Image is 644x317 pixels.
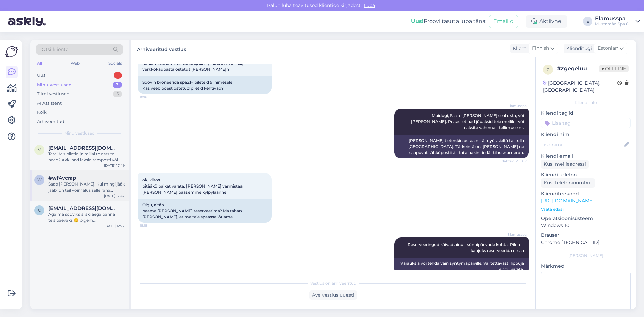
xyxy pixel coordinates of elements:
div: Proovi tasuta juba täna: [411,17,486,25]
button: Emailid [489,15,518,28]
div: Küsi telefoninumbrit [541,178,595,188]
div: Kõik [37,109,47,116]
div: Web [69,59,81,68]
span: Estonian [598,45,618,52]
div: 5 [113,91,122,97]
span: Elamusspa [501,103,527,108]
div: [GEOGRAPHIC_DATA], [GEOGRAPHIC_DATA] [543,80,617,94]
div: Saab [PERSON_NAME]! Kui mingi jääk jääb, on teil võimalus selle raha [PERSON_NAME] osta midagi :) [48,181,125,193]
p: Vaata edasi ... [541,206,631,212]
a: ElamusspaMustamäe Spa OÜ [595,16,640,27]
span: Otsi kliente [42,46,68,53]
div: Varauksia voi tehdä vain syntymäpäiville. Valitettavasti lippuja ei voi varata. [394,258,529,275]
div: Tere! Mis piletid ja millal te ostsite need? Äkki nad läksid rämposti või arhiveerisid- kui [PERS... [48,151,125,163]
div: Aktiivne [526,15,567,28]
div: [PERSON_NAME] tietenkin ostaa niitä myös sieltä tai tulla [GEOGRAPHIC_DATA]. Tärkeintä on, [PERSO... [394,135,529,158]
span: Elamusspa [501,232,527,237]
span: c [38,208,41,213]
span: Vestlus on arhiveeritud [310,280,356,286]
label: Arhiveeritud vestlus [137,44,186,53]
div: E [583,17,592,26]
div: Socials [107,59,123,68]
span: w [37,177,42,182]
div: [PERSON_NAME] [541,253,631,259]
div: [DATE] 17:47 [104,193,125,198]
div: # zgeqeluu [557,65,599,73]
p: Kliendi email [541,153,631,160]
span: ok, kiitos pitääkö paikat varata. [PERSON_NAME] varmistaa [PERSON_NAME] pääsemme kylpyläänne [142,177,244,195]
div: Klienditugi [563,45,592,52]
p: Chrome [TECHNICAL_ID] [541,239,631,246]
span: viktoriasteoganova19@icloud.com [48,145,118,151]
input: Lisa nimi [541,141,623,148]
span: v [38,147,41,152]
span: Reserveeringud käivad ainult sünnipäevade kohta. Pileteit kahjuks reserveerida ei saa [408,242,525,253]
p: Operatsioonisüsteem [541,215,631,222]
span: Nähtud ✓ 18:17 [501,159,527,164]
p: Kliendi telefon [541,171,631,178]
p: Brauser [541,232,631,239]
div: Elamusspa [595,16,633,21]
span: Finnish [532,45,549,52]
div: Kliendi info [541,100,631,106]
div: Minu vestlused [37,82,72,88]
span: ccarmen.kkrampe@gmail.com [48,205,118,211]
img: Askly Logo [5,45,18,58]
a: [URL][DOMAIN_NAME] [541,198,594,204]
div: Arhiveeritud [37,118,64,125]
span: z [547,67,549,72]
div: AI Assistent [37,100,62,107]
div: 1 [114,72,122,79]
div: Olgu, aitäh. peame [PERSON_NAME] reserveerima? Ma tahan [PERSON_NAME], et me teie spaasse jõuame. [138,199,272,223]
p: Kliendi nimi [541,131,631,138]
div: All [36,59,43,68]
div: [DATE] 17:49 [104,163,125,168]
div: Tiimi vestlused [37,91,70,97]
input: Lisa tag [541,118,631,128]
p: Windows 10 [541,222,631,229]
span: Minu vestlused [64,130,95,136]
span: 18:18 [140,223,165,228]
div: Klient [510,45,526,52]
span: #wf4vcrap [48,175,76,181]
span: Offline [599,65,629,72]
div: Uus [37,72,45,79]
div: Küsi meiliaadressi [541,160,589,169]
div: Ava vestlus uuesti [309,290,357,300]
div: [DATE] 12:27 [104,223,125,228]
p: Kliendi tag'id [541,110,631,117]
span: 18:16 [140,94,165,99]
span: Muidugi, Saate [PERSON_NAME] seal osta, või [PERSON_NAME]. Peaasi et nad jõuaksid teie meilile- v... [411,113,525,130]
b: Uus! [411,18,424,24]
div: Soovin broneerida spa21+ pileteid 9 inimesele Kas veebipoest ostetud piletid kehtivad? [138,76,272,94]
div: 3 [113,82,122,88]
div: Mustamäe Spa OÜ [595,21,633,27]
span: Luba [362,2,377,8]
p: Klienditeekond [541,190,631,197]
div: Aga ma sooviks siiski aega panna teisipäevaks ☺️ pigem hommiku/lõuna paiku. Ning sooviks ka [PERS... [48,211,125,223]
p: Märkmed [541,263,631,270]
